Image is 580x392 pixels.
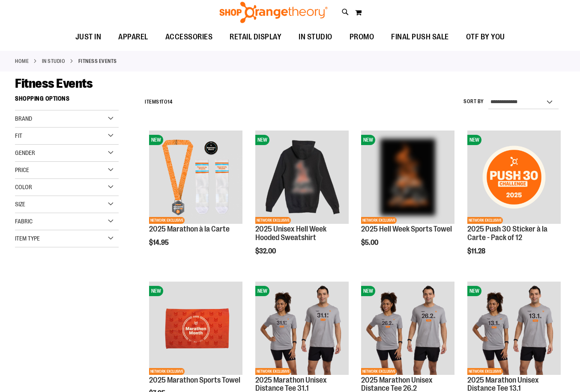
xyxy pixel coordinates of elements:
[467,225,547,242] a: 2025 Push 30 Sticker à la Carte - Pack of 12
[149,282,242,376] a: 2025 Marathon Sports TowelNEWNETWORK EXCLUSIVE
[15,218,33,225] span: Fabric
[467,286,481,296] span: NEW
[361,131,454,224] img: OTF 2025 Hell Week Event Retail
[255,131,349,224] img: 2025 Hell Week Hooded Sweatshirt
[149,135,163,145] span: NEW
[467,135,481,145] span: NEW
[361,131,454,225] a: OTF 2025 Hell Week Event RetailNEWNETWORK EXCLUSIVE
[149,286,163,296] span: NEW
[255,135,269,145] span: NEW
[149,131,242,225] a: 2025 Marathon à la CarteNEWNETWORK EXCLUSIVE
[467,282,561,376] a: 2025 Marathon Unisex Distance Tee 13.1NEWNETWORK EXCLUSIVE
[75,27,102,47] span: JUST IN
[467,131,561,224] img: 2025 Push 30 Sticker à la Carte - Pack of 12
[361,368,397,375] span: NETWORK EXCLUSIVE
[15,132,22,139] span: Fit
[467,217,503,224] span: NETWORK EXCLUSIVE
[149,376,240,384] a: 2025 Marathon Sports Towel
[15,115,32,122] span: Brand
[361,239,380,246] span: $5.00
[149,131,242,224] img: 2025 Marathon à la Carte
[149,239,170,246] span: $14.95
[255,247,277,255] span: $32.00
[15,184,32,190] span: Color
[118,27,148,47] span: APPAREL
[251,126,353,276] div: product
[255,282,349,376] a: 2025 Marathon Unisex Distance Tee 31.1NEWNETWORK EXCLUSIVE
[361,225,452,233] a: 2025 Hell Week Sports Towel
[15,166,29,173] span: Price
[361,135,375,145] span: NEW
[15,57,29,65] a: Home
[159,99,161,105] span: 1
[165,27,213,47] span: ACCESSORIES
[15,91,119,110] strong: Shopping Options
[149,217,185,224] span: NETWORK EXCLUSIVE
[145,126,247,268] div: product
[255,368,291,375] span: NETWORK EXCLUSIVE
[255,225,326,242] a: 2025 Unisex Hell Week Hooded Sweatshirt
[145,95,172,109] h2: Items to
[149,282,242,375] img: 2025 Marathon Sports Towel
[15,76,93,91] span: Fitness Events
[361,282,454,375] img: 2025 Marathon Unisex Distance Tee 26.2
[299,27,332,47] span: IN STUDIO
[15,235,40,242] span: Item Type
[230,27,281,47] span: RETAIL DISPLAY
[361,286,375,296] span: NEW
[350,27,374,47] span: PROMO
[361,282,454,376] a: 2025 Marathon Unisex Distance Tee 26.2NEWNETWORK EXCLUSIVE
[255,282,349,375] img: 2025 Marathon Unisex Distance Tee 31.1
[218,2,329,23] img: Shop Orangetheory
[467,282,561,375] img: 2025 Marathon Unisex Distance Tee 13.1
[463,98,484,105] label: Sort By
[78,57,117,65] strong: Fitness Events
[255,286,269,296] span: NEW
[467,368,503,375] span: NETWORK EXCLUSIVE
[361,217,397,224] span: NETWORK EXCLUSIVE
[167,99,172,105] span: 14
[463,126,565,276] div: product
[391,27,449,47] span: FINAL PUSH SALE
[149,368,185,375] span: NETWORK EXCLUSIVE
[466,27,505,47] span: OTF BY YOU
[357,126,459,268] div: product
[255,217,291,224] span: NETWORK EXCLUSIVE
[467,131,561,225] a: 2025 Push 30 Sticker à la Carte - Pack of 12NEWNETWORK EXCLUSIVE
[15,201,25,208] span: Size
[42,57,66,65] a: IN STUDIO
[149,225,230,233] a: 2025 Marathon à la Carte
[467,247,487,255] span: $11.28
[255,131,349,225] a: 2025 Hell Week Hooded SweatshirtNEWNETWORK EXCLUSIVE
[15,149,35,156] span: Gender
